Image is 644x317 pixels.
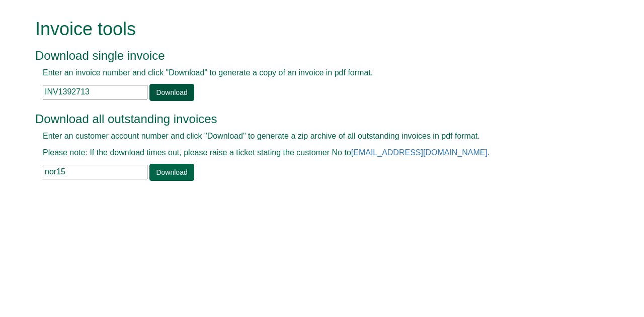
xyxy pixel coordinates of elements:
h1: Invoice tools [35,19,586,39]
input: e.g. BLA02 [43,165,147,179]
p: Enter an invoice number and click "Download" to generate a copy of an invoice in pdf format. [43,67,579,79]
a: [EMAIL_ADDRESS][DOMAIN_NAME] [351,148,488,157]
a: Download [149,84,194,101]
p: Enter an customer account number and click "Download" to generate a zip archive of all outstandin... [43,131,579,142]
a: Download [149,164,194,181]
input: e.g. INV1234 [43,85,147,99]
h3: Download all outstanding invoices [35,113,586,126]
h3: Download single invoice [35,49,586,62]
p: Please note: If the download times out, please raise a ticket stating the customer No to . [43,147,579,159]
